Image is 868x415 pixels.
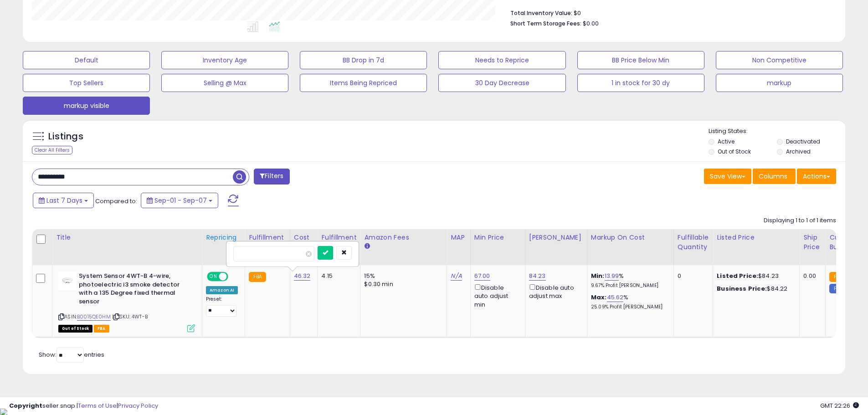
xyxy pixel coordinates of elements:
strong: Copyright [9,401,42,410]
div: 0.00 [803,272,818,280]
a: 84.23 [529,272,546,281]
span: Compared to: [95,197,137,205]
div: Disable auto adjust max [529,282,580,300]
span: All listings that are currently out of stock and unavailable for purchase on Amazon [58,325,92,333]
div: MAP [451,233,466,242]
label: Active [718,138,734,145]
b: Business Price: [717,284,767,293]
p: 25.09% Profit [PERSON_NAME] [591,304,667,310]
div: Title [56,233,198,242]
button: Inventory Age [161,51,288,69]
button: Needs to Reprice [438,51,565,69]
p: Listing States: [709,127,845,136]
img: 21PeR0UdxWL._SL40_.jpg [58,272,77,290]
span: FBA [94,325,109,333]
button: Columns [753,169,796,184]
button: BB Drop in 7d [300,51,427,69]
span: Last 7 Days [46,196,82,205]
b: Min: [591,272,605,280]
b: Total Inventory Value: [510,9,572,17]
button: Sep-01 - Sep-07 [141,193,218,208]
span: Sep-01 - Sep-07 [154,196,207,205]
div: Ship Price [803,233,822,252]
div: Fulfillable Quantity [678,233,709,252]
a: 67.00 [474,272,490,281]
a: B0015QE0HM [77,313,111,321]
span: OFF [227,273,241,281]
a: N/A [451,272,462,281]
small: FBA [249,272,266,282]
div: Amazon Fees [364,233,443,242]
span: Show: entries [39,350,104,359]
label: Out of Stock [718,148,751,155]
button: Default [23,51,150,69]
button: markup visible [23,97,150,115]
div: Amazon AI [206,286,238,294]
b: Listed Price: [717,272,758,280]
div: $84.23 [717,272,792,280]
button: Save View [704,169,751,184]
button: Non Competitive [716,51,843,69]
div: 0 [678,272,706,280]
div: % [591,272,667,289]
small: Amazon Fees. [364,242,370,251]
label: Deactivated [786,138,820,145]
div: Fulfillment [249,233,286,242]
span: 2025-09-15 22:26 GMT [820,401,859,410]
div: $84.22 [717,285,792,293]
a: Privacy Policy [118,401,158,410]
span: $0.00 [583,19,599,28]
div: Fulfillment Cost [321,233,356,252]
button: Actions [797,169,836,184]
button: 30 Day Decrease [438,74,565,92]
button: Items Being Repriced [300,74,427,92]
b: Short Term Storage Fees: [510,20,581,27]
label: Archived [786,148,811,155]
div: ASIN: [58,272,195,331]
a: Terms of Use [78,401,117,410]
div: Markup on Cost [591,233,670,242]
div: Disable auto adjust min [474,282,518,309]
span: ON [208,273,219,281]
div: 4.15 [321,272,353,280]
b: System Sensor 4WT-B 4-wire, photoelectric i3 smoke detector with a 135 Degree fixed thermal sensor [79,272,190,308]
button: Selling @ Max [161,74,288,92]
div: Listed Price [717,233,796,242]
button: Filters [254,169,289,184]
h5: Listings [48,130,83,143]
li: $0 [510,7,829,18]
button: BB Price Below Min [577,51,704,69]
div: Displaying 1 to 1 of 1 items [764,216,836,225]
div: Cost [294,233,314,242]
div: $0.30 min [364,280,440,288]
small: FBA [829,272,846,282]
div: Preset: [206,296,238,317]
div: Min Price [474,233,521,242]
button: Top Sellers [23,74,150,92]
div: Clear All Filters [32,146,72,154]
span: Columns [759,172,787,181]
div: % [591,293,667,310]
a: 46.32 [294,272,311,281]
small: FBM [829,284,847,293]
div: Repricing [206,233,241,242]
a: 45.62 [607,293,624,302]
button: markup [716,74,843,92]
span: | SKU: 4WT-B [112,313,148,320]
th: The percentage added to the cost of goods (COGS) that forms the calculator for Min & Max prices. [587,229,673,265]
button: Last 7 Days [33,193,94,208]
div: seller snap | | [9,402,158,410]
a: 13.99 [605,272,619,281]
div: 15% [364,272,440,280]
b: Max: [591,293,607,302]
button: 1 in stock for 30 dy [577,74,704,92]
p: 9.67% Profit [PERSON_NAME] [591,282,667,289]
div: [PERSON_NAME] [529,233,583,242]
